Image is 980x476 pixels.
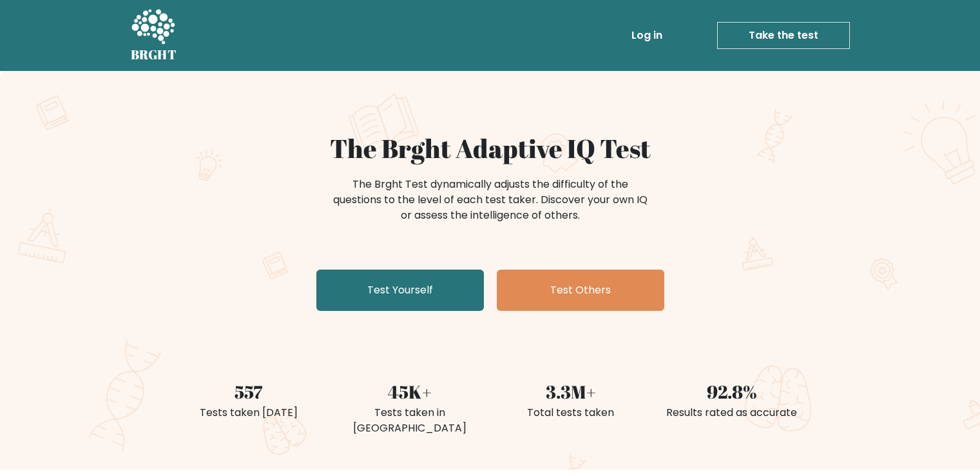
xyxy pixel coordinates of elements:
a: BRGHT [131,5,177,66]
div: 557 [176,378,322,405]
a: Test Yourself [316,270,484,311]
div: The Brght Test dynamically adjusts the difficulty of the questions to the level of each test take... [329,177,651,223]
div: 45K+ [337,378,483,405]
a: Test Others [497,270,664,311]
a: Log in [626,23,668,48]
div: 92.8% [659,378,805,405]
div: Tests taken [DATE] [176,405,322,421]
div: 3.3M+ [498,378,644,405]
div: Results rated as accurate [659,405,805,421]
div: Tests taken in [GEOGRAPHIC_DATA] [337,405,483,436]
h5: BRGHT [131,47,177,63]
a: Take the test [717,22,850,49]
h1: The Brght Adaptive IQ Test [176,133,805,164]
div: Total tests taken [498,405,644,421]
